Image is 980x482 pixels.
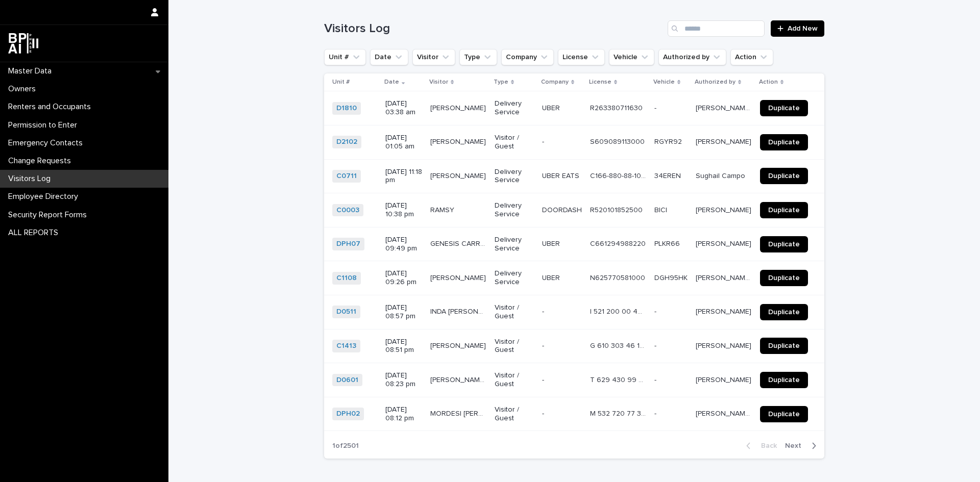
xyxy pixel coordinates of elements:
p: Permission to Enter [4,120,85,130]
h1: Visitors Log [324,21,664,36]
a: C0003 [336,206,359,215]
span: Duplicate [768,342,800,349]
p: Marwan Iskandar [696,340,753,350]
p: [DATE] 11:18 pm [385,168,422,185]
p: [DATE] 08:12 pm [385,405,422,423]
tr: D0511 [DATE] 08:57 pmINDA [PERSON_NAME]INDA [PERSON_NAME] Visitor / Guest-- I 521 200 00 466 0I 5... [324,295,824,329]
p: R263380711630 [590,102,645,113]
p: Visitor / Guest [495,303,534,321]
button: Action [730,49,773,65]
p: Action [759,77,778,88]
span: Add New [788,25,818,32]
p: Ingrid Paola Diaz Reategui [696,408,754,418]
p: - [654,340,658,350]
p: Unit # [332,77,350,88]
p: Authorized by [695,77,736,88]
p: [PERSON_NAME] [430,102,488,113]
button: License [558,49,605,65]
tr: C1413 [DATE] 08:51 pm[PERSON_NAME][PERSON_NAME] Visitor / Guest-- G 610 303 46 100 0G 610 303 46 ... [324,329,824,363]
a: Duplicate [760,270,808,286]
input: Search [668,20,765,37]
p: Gabriela Urban (Daughter) [696,102,754,113]
p: Visitor / Guest [495,134,534,151]
p: GUTIERRES VALLADARES LUCAS [430,340,488,350]
tr: D2102 [DATE] 01:05 am[PERSON_NAME][PERSON_NAME] Visitor / Guest-- S609089113000S609089113000 RGYR... [324,125,824,159]
a: Duplicate [760,168,808,184]
p: Visitor / Guest [495,338,534,355]
p: Master Data [4,66,60,76]
span: Duplicate [768,172,800,180]
p: R520101852500 [590,204,645,215]
a: Duplicate [760,338,808,354]
tr: C0711 [DATE] 11:18 pm[PERSON_NAME][PERSON_NAME] Delivery ServiceUBER EATSUBER EATS C166-880-88-10... [324,159,824,193]
p: Alexandro Camra Jirash [696,374,753,385]
p: [DATE] 09:26 pm [385,269,422,287]
p: - [542,136,546,146]
a: Duplicate [760,236,808,252]
p: C661294988220 [590,238,648,248]
a: C1108 [336,274,357,283]
p: I 521 200 00 466 0 [590,306,648,316]
p: [PERSON_NAME] [430,272,488,283]
a: DPH02 [336,410,360,418]
p: - [542,408,546,418]
p: Delivery Service [495,99,534,117]
p: Change Requests [4,156,79,166]
p: G 610 303 46 100 0 [590,340,648,350]
button: Date [370,49,408,65]
tr: C0003 [DATE] 10:38 pmRAMSYRAMSY Delivery ServiceDOORDASHDOORDASH R520101852500R520101852500 BICIB... [324,193,824,227]
a: D0511 [336,308,356,316]
p: CABRERA GONZALEZ [430,170,488,181]
p: Delivery Service [495,201,534,219]
p: Type [494,77,508,88]
p: - [654,102,658,113]
p: SANTIAGO SARQUIOS [430,136,488,146]
p: UBER [542,102,562,113]
span: Back [755,442,777,449]
p: [DATE] 08:51 pm [385,338,422,355]
p: Delivery Service [495,236,534,253]
p: UBER [542,238,562,248]
p: T 629 430 99 300 0 [590,374,648,385]
a: Duplicate [760,100,808,116]
p: Sughail Campo [696,170,747,181]
span: Duplicate [768,207,800,214]
p: DGH95HK [654,272,690,283]
p: 34EREN [654,170,683,181]
p: TORREALBA MANUEL ALEJANDRO [430,374,488,385]
p: Delivery Service [495,168,534,185]
tr: D0601 [DATE] 08:23 pm[PERSON_NAME] [PERSON_NAME][PERSON_NAME] [PERSON_NAME] Visitor / Guest-- T 6... [324,363,824,397]
span: Duplicate [768,105,800,112]
span: Duplicate [768,376,800,384]
p: License [589,77,611,88]
p: Employee Directory [4,192,86,201]
a: Duplicate [760,134,808,150]
p: Emergency Contacts [4,138,91,148]
p: Visitor / Guest [495,371,534,389]
p: BICI [654,204,669,215]
p: Owners [4,84,44,94]
button: Type [459,49,497,65]
img: dwgmcNfxSF6WIOOXiGgu [8,33,38,54]
p: [PERSON_NAME] [696,204,753,215]
p: [PERSON_NAME] [696,306,753,316]
p: Security Report Forms [4,210,95,220]
p: [DATE] 10:38 pm [385,201,422,219]
p: - [542,374,546,385]
p: - [542,306,546,316]
p: Delivery Service [495,269,534,287]
p: Oscar Antonio Safie [696,272,754,283]
p: Company [541,77,569,88]
a: Duplicate [760,304,808,320]
span: Duplicate [768,274,800,282]
button: Unit # [324,49,366,65]
p: C166-880-88-103-0 [590,170,648,181]
a: C1413 [336,342,356,350]
p: ALL REPORTS [4,228,66,238]
p: - [654,306,658,316]
span: Duplicate [768,411,800,418]
p: Visitor [429,77,448,88]
span: Duplicate [768,241,800,248]
button: Vehicle [609,49,654,65]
